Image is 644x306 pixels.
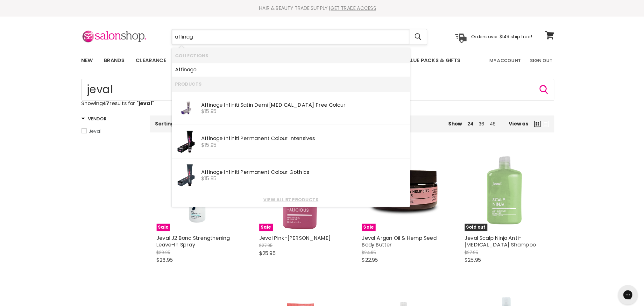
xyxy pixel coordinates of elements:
[486,52,524,66] a: My Account
[165,250,181,258] span: $26.95
[365,229,438,243] a: Jeval Argan Oil & Hemp Seed Body Butter
[490,118,496,124] a: 48
[265,229,335,236] a: Jeval Pink-[PERSON_NAME]
[109,52,138,66] a: Brands
[465,145,547,226] a: Jeval Scalp Ninja Anti- Dandruff ShampooSold out
[183,158,204,185] img: affinagegothic_200x.png
[208,165,409,172] div: inage Infiniti Permanent Colour Gothics
[165,145,246,226] a: Jeval J2 Bond Strengthening Leave-In SpraySale
[208,100,409,106] div: inage Infiniti Satin Demi [MEDICAL_DATA] Free Colour
[180,29,412,43] input: Search
[208,132,216,139] b: Aff
[509,118,528,124] span: View as
[449,117,463,124] span: Show
[526,52,555,66] a: Sign Out
[87,52,107,66] a: New
[180,122,412,155] li: Products: Affinage Infiniti Permanent Colour Intensives
[165,229,236,243] a: Jeval J2 Bond Strengthening Leave-In Spray
[265,244,281,251] span: $25.95
[401,52,466,66] a: Value Packs & Gifts
[180,188,412,202] li: View All
[412,29,428,43] button: Search
[165,218,178,226] span: Sale
[179,28,429,44] form: Product
[265,237,278,243] span: $27.95
[465,218,488,226] span: Sold out
[208,132,409,139] div: inage Infiniti Permanent Colour Intensives
[365,218,379,226] span: Sale
[208,164,216,172] b: Aff
[365,250,381,258] span: $22.95
[165,145,246,226] img: Jeval J2 Bond Strengthening Leave-In Spray
[180,89,412,122] li: Products: Affinage Infiniti Satin Demi Ammonia Free Colour
[163,118,182,124] label: Sorting
[165,244,178,250] span: $29.95
[91,98,553,104] p: Showing results for " "
[208,99,216,106] b: Aff
[180,75,412,89] li: Products
[91,113,116,119] h3: Vendor
[365,244,379,250] span: $24.95
[208,171,223,178] span: $15.95
[208,105,223,112] span: $15.95
[99,125,110,131] span: Jeval
[478,145,533,226] img: Jeval Scalp Ninja Anti- Dandruff Shampoo
[87,50,476,68] ul: Main menu
[468,118,474,124] a: 24
[112,97,119,104] strong: 47
[479,118,485,124] a: 36
[208,138,223,145] span: $15.95
[83,5,561,11] div: HAIR & BEAUTY TRADE SUPPLY |
[91,125,150,132] a: Jeval
[180,47,412,61] li: Collections
[185,92,203,119] img: INFINITI-SATIN-250x300_200x.png
[183,125,204,152] img: affinageintensives_200x.png
[140,52,179,66] a: Clearance
[265,218,278,226] span: Sale
[183,63,409,73] a: inage
[465,244,479,250] span: $27.95
[465,229,535,243] a: Jeval Scalp Ninja Anti- [MEDICAL_DATA] Shampoo
[183,64,190,72] b: Aff
[180,155,412,188] li: Products: Affinage Infiniti Permanent Colour Gothics
[180,61,412,75] li: Collections: Affinage
[183,192,409,197] a: View all 57 products
[472,33,531,39] p: Orders over $149 ship free!
[147,97,160,104] strong: jeval
[91,77,553,98] input: Search
[335,4,379,11] a: GET TRADE ACCESS
[465,250,482,258] span: $25.95
[91,77,553,98] form: Product
[612,276,638,300] iframe: Gorgias live chat messenger
[83,50,561,68] nav: Main
[538,82,548,93] button: Search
